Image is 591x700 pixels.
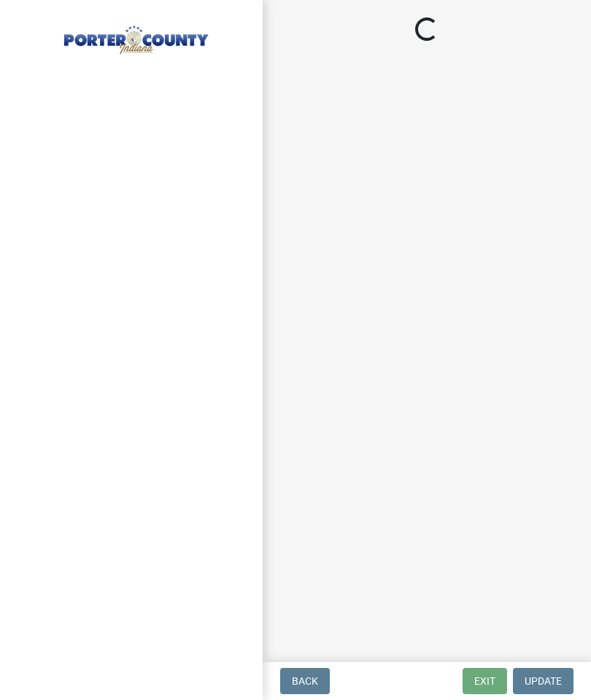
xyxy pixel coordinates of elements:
img: Porter County, Indiana [29,15,239,56]
button: Update [513,668,573,694]
button: Back [280,668,330,694]
span: Update [525,675,562,687]
span: Back [292,675,318,687]
button: Exit [463,668,507,694]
